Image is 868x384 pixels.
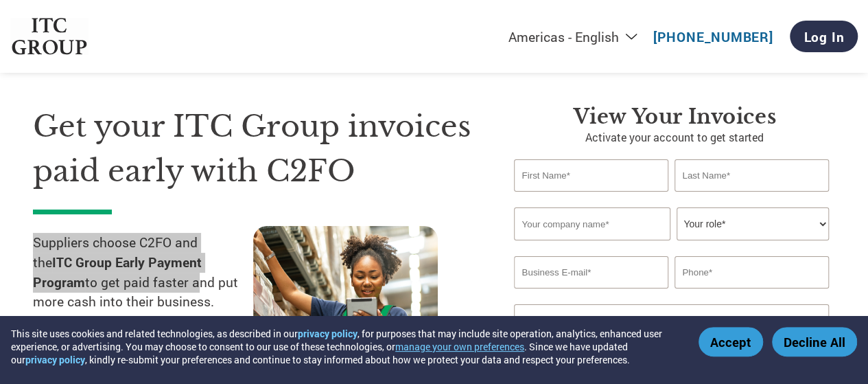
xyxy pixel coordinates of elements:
h3: View Your Invoices [514,104,835,129]
p: Suppliers choose C2FO and the to get paid faster and put more cash into their business. You selec... [33,233,253,372]
h1: Get your ITC Group invoices paid early with C2FO [33,104,473,193]
button: manage your own preferences [395,340,524,353]
input: First Name* [514,159,668,192]
input: Last Name* [675,159,828,192]
a: Log In [790,21,858,52]
p: Activate your account to get started [514,129,835,146]
input: Invalid Email format [514,256,668,289]
strong: ITC Group Early Payment Program [33,253,202,291]
a: [PHONE_NUMBER] [653,28,773,45]
input: Your company name* [514,207,670,240]
img: supply chain worker [253,226,438,361]
a: privacy policy [298,327,357,340]
button: Accept [699,327,763,357]
div: Invalid first name or first name is too long [514,193,668,202]
div: Invalid last name or last name is too long [675,193,828,202]
a: privacy policy [25,353,85,366]
img: ITC Group [10,18,89,56]
div: Inavlid Phone Number [675,290,828,299]
div: Inavlid Email Address [514,290,668,299]
div: This site uses cookies and related technologies, as described in our , for purposes that may incl... [11,327,679,366]
div: Invalid company name or company name is too long [514,242,828,251]
button: Decline All [772,327,857,357]
input: Phone* [675,256,828,289]
select: Title/Role [677,207,828,240]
